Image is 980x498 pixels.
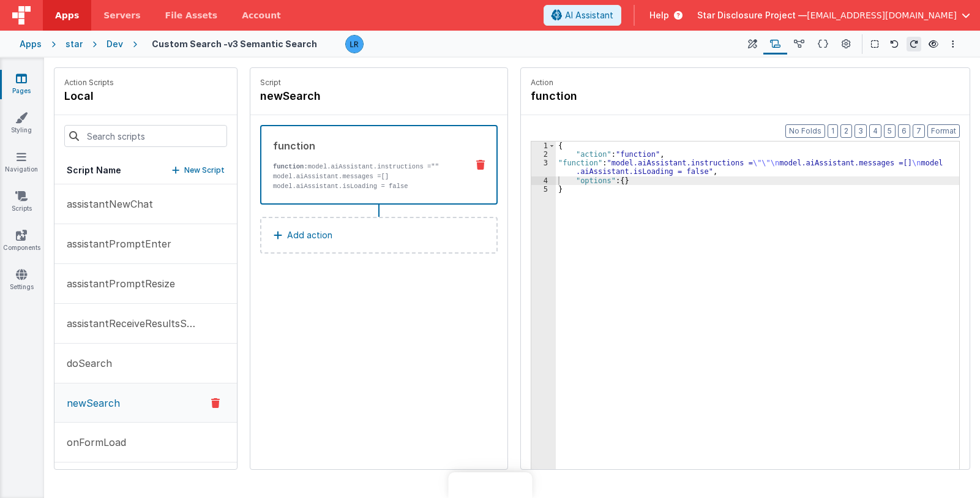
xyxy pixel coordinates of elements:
[531,150,556,159] div: 2
[260,78,498,88] p: Script
[54,383,237,423] button: newSearch
[898,124,910,138] button: 6
[65,38,83,50] div: star
[152,39,317,48] h4: Custom Search -v3 Semantic Search
[273,138,457,153] div: function
[59,396,120,410] p: newSearch
[64,125,227,147] input: Search scripts
[172,164,225,176] button: New Script
[927,124,960,138] button: Format
[59,197,153,211] p: assistantNewChat
[54,344,237,383] button: doSearch
[448,472,532,498] iframe: Marker.io feedback button
[828,124,838,138] button: 1
[184,164,225,176] p: New Script
[785,124,825,138] button: No Folds
[273,162,457,191] p: model.aiAssistant.instructions ="" model.aiAssistant.messages =[] model.aiAssistant.isLoading = f...
[54,423,237,462] button: onFormLoad
[64,78,114,88] p: Action Scripts
[54,304,237,344] button: assistantReceiveResultsStream
[840,124,852,138] button: 2
[884,124,896,138] button: 5
[697,9,807,21] span: Star Disclosure Project —
[531,185,556,194] div: 5
[273,163,308,170] strong: function:
[55,9,79,21] span: Apps
[59,316,199,331] p: assistantReceiveResultsStream
[165,9,218,21] span: File Assets
[260,88,444,105] h4: newSearch
[544,5,621,26] button: AI Assistant
[855,124,867,138] button: 3
[54,184,237,224] button: assistantNewChat
[807,9,957,21] span: [EMAIL_ADDRESS][DOMAIN_NAME]
[103,9,140,21] span: Servers
[531,141,556,150] div: 1
[59,276,175,291] p: assistantPromptResize
[946,37,960,51] button: Options
[565,9,613,21] span: AI Assistant
[20,38,42,50] div: Apps
[54,224,237,264] button: assistantPromptEnter
[107,38,123,50] div: Dev
[869,124,881,138] button: 4
[531,88,714,105] h4: function
[346,36,363,53] img: 0cc89ea87d3ef7af341bf65f2365a7ce
[913,124,925,138] button: 7
[531,78,960,88] p: Action
[260,217,498,254] button: Add action
[67,164,121,176] h5: Script Name
[649,9,669,21] span: Help
[59,236,171,251] p: assistantPromptEnter
[54,264,237,304] button: assistantPromptResize
[531,176,556,185] div: 4
[697,9,970,21] button: Star Disclosure Project — [EMAIL_ADDRESS][DOMAIN_NAME]
[64,88,114,105] h4: local
[59,435,126,450] p: onFormLoad
[531,159,556,176] div: 3
[287,228,332,243] p: Add action
[59,356,112,371] p: doSearch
